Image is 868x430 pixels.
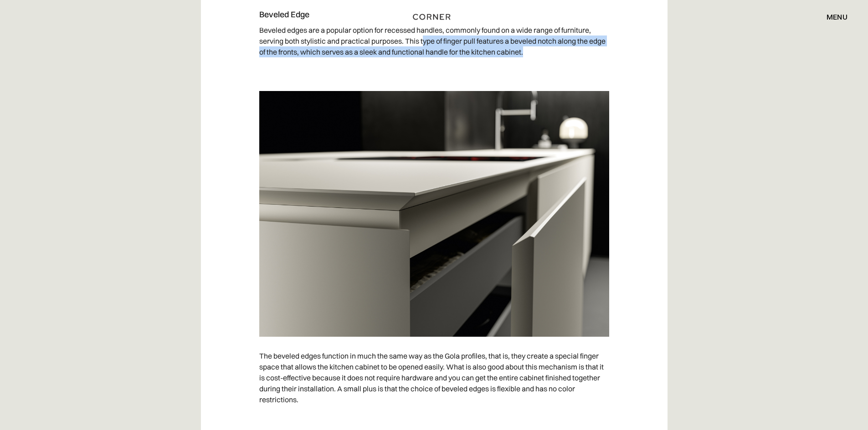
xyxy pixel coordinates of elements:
div: menu [817,9,847,25]
a: home [402,11,467,23]
div: menu [827,13,847,20]
img: A kitchen cabinet with a beveled edge is opened [259,91,609,337]
p: ‍ [259,62,609,82]
p: ‍ [259,410,609,430]
p: The beveled edges function in much the same way as the Gola profiles, that is, they create a spec... [259,346,609,410]
p: Beveled edges are a popular option for recessed handles, commonly found on a wide range of furnit... [259,20,609,62]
